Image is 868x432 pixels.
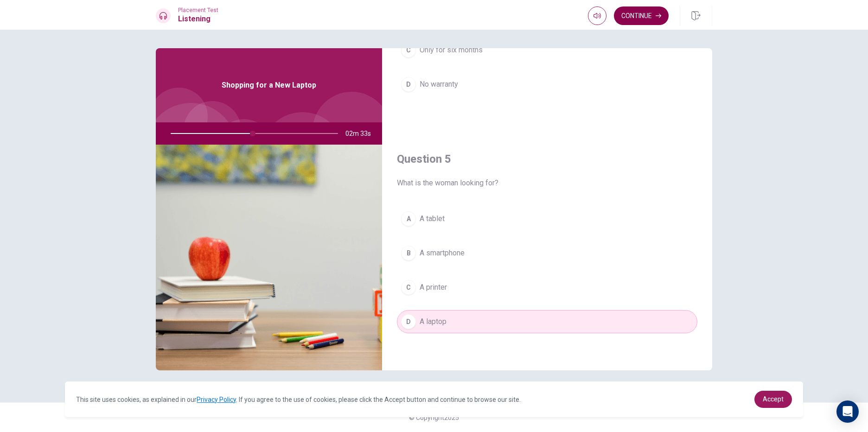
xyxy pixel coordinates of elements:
span: Only for six months [420,44,483,56]
div: C [401,43,416,57]
h1: Listening [178,13,218,25]
div: D [401,77,416,92]
div: A [401,211,416,226]
span: Placement Test [178,7,218,13]
span: Accept [763,395,784,403]
span: A tablet [420,213,445,224]
div: C [401,280,416,295]
div: D [401,314,416,329]
span: This site uses cookies, as explained in our . If you agree to the use of cookies, please click th... [76,396,521,403]
span: No warranty [420,79,458,90]
button: BA smartphone [397,241,697,265]
div: B [401,246,416,260]
div: cookieconsent [65,381,803,417]
button: DNo warranty [397,73,697,96]
button: COnly for six months [397,38,697,62]
span: 02m 33s [345,122,378,145]
a: dismiss cookie message [754,391,792,408]
h4: Question 5 [397,152,697,166]
div: Open Intercom Messenger [836,400,859,423]
a: Privacy Policy [197,396,236,403]
img: Shopping for a New Laptop [156,145,382,370]
span: What is the woman looking for? [397,178,697,189]
button: CA printer [397,276,697,299]
button: AA tablet [397,207,697,230]
button: Continue [614,6,669,25]
span: A laptop [420,316,447,327]
button: DA laptop [397,310,697,333]
span: A smartphone [420,248,465,259]
span: Shopping for a New Laptop [222,80,316,91]
span: © Copyright 2025 [409,414,459,421]
span: A printer [420,282,447,293]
